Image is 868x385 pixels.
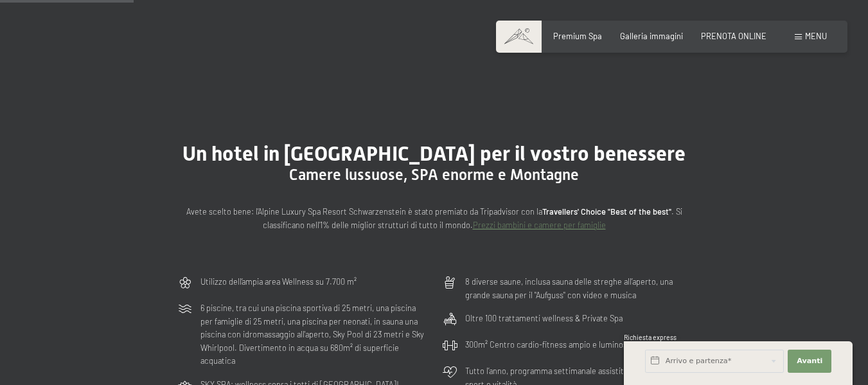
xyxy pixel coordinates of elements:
a: Prezzi bambini e camere per famiglie [473,220,606,230]
span: Un hotel in [GEOGRAPHIC_DATA] per il vostro benessere [182,141,686,166]
a: Galleria immagini [620,31,683,41]
p: 8 diverse saune, inclusa sauna delle streghe all’aperto, una grande sauna per il "Aufguss" con vi... [465,275,691,301]
p: Avete scelto bene: l’Alpine Luxury Spa Resort Schwarzenstein è stato premiato da Tripadvisor con ... [177,205,691,231]
p: Oltre 100 trattamenti wellness & Private Spa [465,312,623,325]
button: Avanti [788,350,831,373]
p: Utilizzo dell‘ampia area Wellness su 7.700 m² [200,275,357,288]
a: Premium Spa [553,31,602,41]
p: 6 piscine, tra cui una piscina sportiva di 25 metri, una piscina per famiglie di 25 metri, una pi... [200,301,427,367]
a: PRENOTA ONLINE [701,31,766,41]
p: 300m² Centro cardio-fitness ampio e luminoso su due piani [465,338,676,351]
strong: Travellers' Choice "Best of the best" [542,206,671,217]
span: Richiesta express [624,334,677,341]
span: Camere lussuose, SPA enorme e Montagne [289,166,579,184]
span: Menu [805,31,827,41]
span: Avanti [797,356,822,366]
